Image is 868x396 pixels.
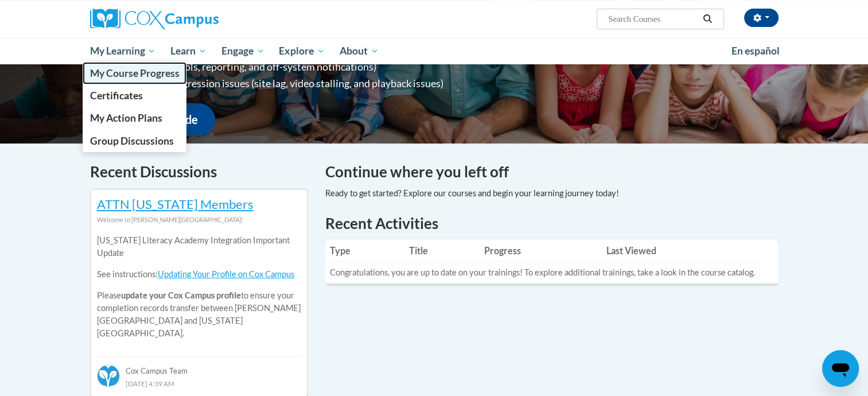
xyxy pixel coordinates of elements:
[97,234,301,259] p: [US_STATE] Literacy Academy Integration Important Update
[325,262,760,284] td: Congratulations, you are up to date on your trainings! To explore additional trainings, take a lo...
[89,67,179,79] span: My Course Progress
[83,130,187,152] a: Group Discussions
[97,196,254,212] a: ATTN [US_STATE] Members
[325,213,779,234] h1: Recent Activities
[97,356,301,377] div: Cox Campus Team
[271,38,332,64] a: Explore
[325,239,405,262] th: Type
[744,9,779,27] button: Account Settings
[73,38,796,64] div: Main menu
[170,44,207,58] span: Learn
[325,161,779,183] h4: Continue where you left off
[97,226,301,348] div: Please to ensure your completion records transfer between [PERSON_NAME][GEOGRAPHIC_DATA] and [US_...
[90,9,219,29] img: Cox Campus
[158,269,294,279] a: Updating Your Profile on Cox Campus
[340,44,379,58] span: About
[214,38,272,64] a: Engage
[163,38,214,64] a: Learn
[97,213,301,226] div: Welcome to [PERSON_NAME][GEOGRAPHIC_DATA]!
[83,107,187,129] a: My Action Plans
[607,12,699,26] input: Search Courses
[89,44,155,58] span: My Learning
[89,112,162,124] span: My Action Plans
[97,364,120,387] img: Cox Campus Team
[97,268,301,281] p: See instructions:
[602,239,760,262] th: Last Viewed
[90,161,308,183] h4: Recent Discussions
[731,45,780,57] span: En español
[480,239,602,262] th: Progress
[89,135,173,147] span: Group Discussions
[97,377,301,390] div: [DATE] 4:39 AM
[279,44,325,58] span: Explore
[699,12,716,26] button: Search
[90,9,308,29] a: Cox Campus
[89,90,142,102] span: Certificates
[113,75,506,92] li: Diminished progression issues (site lag, video stalling, and playback issues)
[332,38,386,64] a: About
[404,239,480,262] th: Title
[121,290,241,300] b: update your Cox Campus profile
[83,84,187,107] a: Certificates
[822,350,859,387] iframe: Button to launch messaging window
[221,44,264,58] span: Engage
[83,62,187,84] a: My Course Progress
[724,39,787,63] a: En español
[83,38,164,64] a: My Learning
